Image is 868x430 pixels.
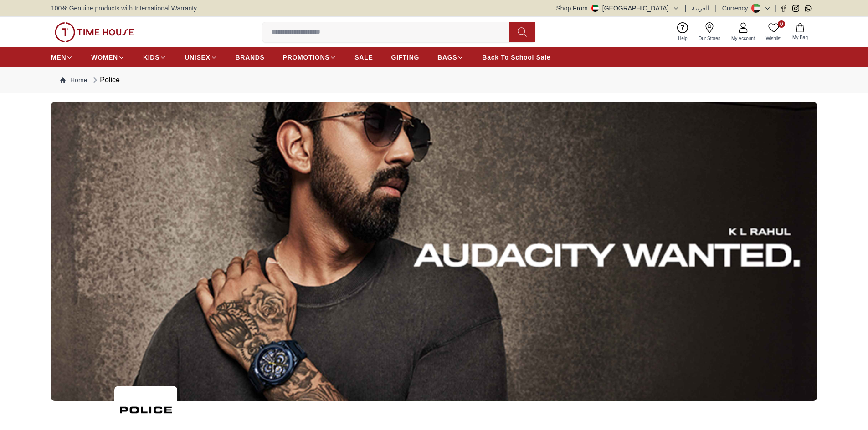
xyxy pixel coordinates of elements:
span: BRANDS [236,53,265,62]
span: | [775,4,776,13]
a: PROMOTIONS [283,49,337,66]
a: Instagram [792,5,799,12]
span: PROMOTIONS [283,53,330,62]
span: 100% Genuine products with International Warranty [51,4,197,13]
span: KIDS [143,53,159,62]
span: My Bag [789,34,812,41]
button: Shop From[GEOGRAPHIC_DATA] [556,4,679,13]
a: Whatsapp [805,5,812,12]
a: Back To School Sale [482,49,550,66]
img: ... [55,22,134,42]
img: ... [51,102,817,401]
span: My Account [728,35,759,42]
button: My Bag [787,21,813,43]
a: MEN [51,49,73,66]
nav: Breadcrumb [51,67,817,93]
a: BAGS [437,49,464,66]
a: Home [60,76,87,85]
a: GIFTING [391,49,419,66]
a: BRANDS [236,49,265,66]
span: BAGS [437,53,457,62]
a: Facebook [780,5,787,12]
a: SALE [354,49,373,66]
a: WOMEN [91,49,125,66]
span: Our Stores [695,35,724,42]
a: Our Stores [693,20,726,44]
span: WOMEN [91,53,118,62]
span: | [685,4,687,13]
a: UNISEX [185,49,217,66]
button: العربية [692,4,709,13]
a: 0Wishlist [760,20,787,44]
span: | [715,4,717,13]
span: Back To School Sale [482,53,550,62]
span: SALE [354,53,373,62]
div: Currency [722,4,752,13]
span: MEN [51,53,66,62]
span: GIFTING [391,53,419,62]
span: UNISEX [185,53,210,62]
span: Wishlist [762,35,785,42]
img: United Arab Emirates [591,5,599,12]
div: Police [91,75,120,86]
a: KIDS [143,49,166,66]
span: Help [674,35,691,42]
span: 0 [778,20,785,28]
a: Help [673,20,693,44]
